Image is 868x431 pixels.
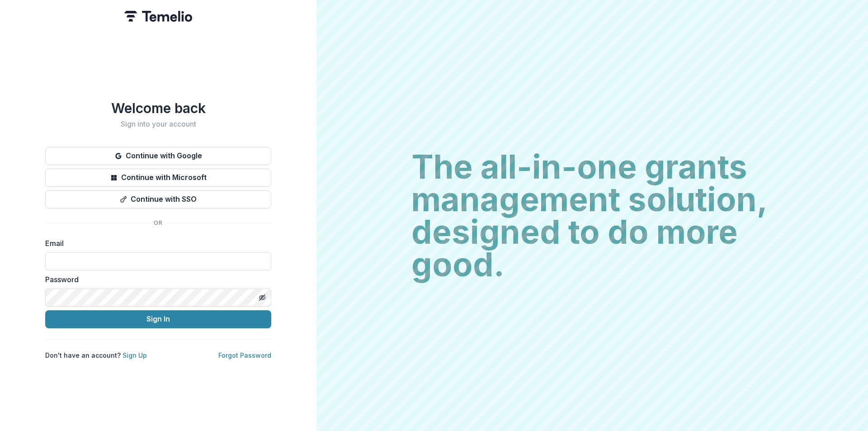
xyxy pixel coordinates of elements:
button: Sign In [45,310,271,328]
button: Continue with Google [45,147,271,165]
img: Temelio [124,11,192,22]
a: Sign Up [123,351,147,359]
h2: Sign into your account [45,120,271,128]
button: Toggle password visibility [255,290,269,305]
p: Don't have an account? [45,350,147,360]
label: Password [45,274,266,285]
label: Email [45,238,266,249]
button: Continue with Microsoft [45,169,271,187]
a: Forgot Password [218,351,271,359]
button: Continue with SSO [45,190,271,208]
h1: Welcome back [45,100,271,116]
